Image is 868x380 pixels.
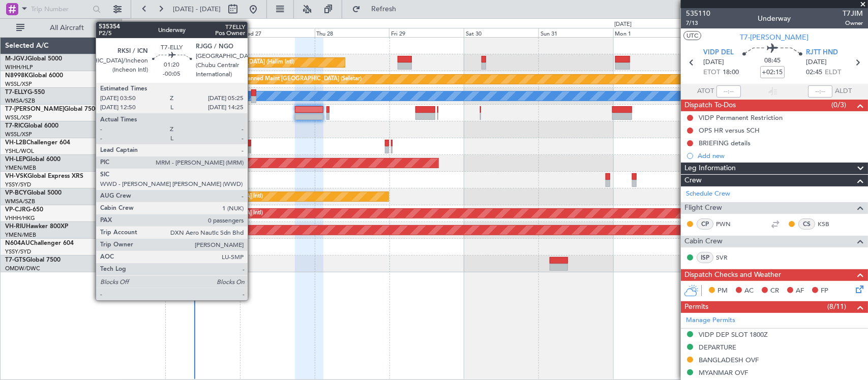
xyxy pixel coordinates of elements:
a: YSSY/SYD [5,248,31,256]
a: T7-ELLYG-550 [5,89,45,96]
span: [DATE] - [DATE] [173,5,221,14]
a: YMEN/MEB [5,231,36,239]
span: ETOT [703,68,720,78]
div: ISP [697,252,713,263]
a: VH-L2BChallenger 604 [5,140,70,146]
span: T7JIM [843,8,863,19]
a: VH-RIUHawker 800XP [5,224,68,230]
div: DEPARTURE [699,343,736,352]
span: VH-L2B [5,140,26,146]
span: Flight Crew [684,202,722,214]
span: 535110 [686,8,710,19]
span: AC [744,286,754,296]
div: Planned Maint [GEOGRAPHIC_DATA] (Seletar) [243,72,362,87]
div: MYANMAR OVF [699,368,748,377]
span: T7-RIC [5,123,24,129]
input: Trip Number [31,2,89,17]
a: WIHH/HLP [5,64,33,71]
span: VH-VSK [5,173,27,179]
button: All Aircraft [11,20,110,36]
span: Dispatch To-Dos [684,100,736,111]
span: ALDT [835,86,852,97]
a: YSHL/WOL [5,147,34,155]
a: Manage Permits [686,315,735,326]
div: Planned Maint [GEOGRAPHIC_DATA] ([GEOGRAPHIC_DATA] Intl) [93,206,263,221]
span: Refresh [363,6,405,13]
span: Leg Information [684,163,736,174]
div: Fri 29 [389,28,464,37]
div: Mon 1 [613,28,688,37]
div: Planned Maint [GEOGRAPHIC_DATA] (Halim Intl) [168,55,294,70]
span: (8/11) [827,301,846,312]
span: [DATE] [806,57,827,68]
a: YMEN/MEB [5,164,36,172]
span: T7-ELLY [5,89,27,96]
div: [DATE] [615,20,632,29]
span: Dispatch Checks and Weather [684,269,781,281]
span: Permits [684,301,708,313]
a: WSSL/XSP [5,131,32,138]
a: SVR [716,253,739,262]
div: Sat 30 [464,28,538,37]
span: T7-[PERSON_NAME] [740,32,809,43]
a: T7-GTSGlobal 7500 [5,257,61,263]
div: Add new [698,151,863,160]
a: T7-[PERSON_NAME]Global 7500 [5,106,99,112]
span: 08:45 [764,56,781,66]
span: VP-BCY [5,190,27,196]
a: VH-LEPGlobal 6000 [5,156,61,163]
span: N604AU [5,240,30,246]
div: CP [697,218,713,230]
a: WSSL/XSP [5,114,32,121]
a: PWN [716,219,739,229]
div: Mon 25 [91,28,165,37]
div: Sun 31 [538,28,613,37]
a: VP-CJRG-650 [5,207,43,213]
a: WMSA/SZB [5,198,35,205]
div: Planned Maint [GEOGRAPHIC_DATA] ([GEOGRAPHIC_DATA] Intl) [93,189,263,204]
a: YSSY/SYD [5,181,31,188]
span: Owner [843,19,863,27]
span: All Aircraft [26,24,107,31]
span: ATOT [697,86,714,97]
div: Underway [758,14,791,24]
div: VIDP DEP SLOT 1800Z [699,330,768,339]
a: N8998KGlobal 6000 [5,73,63,79]
span: 7/13 [686,19,710,27]
a: T7-RICGlobal 6000 [5,123,58,129]
div: Tue 26 [165,28,240,37]
span: ELDT [825,68,841,78]
a: M-JGVJGlobal 5000 [5,56,62,62]
span: AF [796,286,804,296]
input: --:-- [716,85,741,98]
div: VIDP Permanent Restriction [699,113,783,122]
a: Schedule Crew [686,189,730,199]
span: [DATE] [703,57,724,68]
a: VP-BCYGlobal 5000 [5,190,62,196]
span: VH-LEP [5,156,26,163]
span: Cabin Crew [684,236,723,247]
div: [DATE] [124,20,141,29]
span: VIDP DEL [703,48,734,58]
span: 18:00 [723,68,739,78]
span: VP-CJR [5,207,26,213]
span: RJTT HND [806,48,838,58]
a: KSB [818,219,841,229]
span: N8998K [5,73,28,79]
span: M-JGVJ [5,56,27,62]
button: UTC [683,31,701,40]
span: CR [770,286,779,296]
div: Wed 27 [240,28,315,37]
a: WMSA/SZB [5,97,35,105]
div: Unplanned Maint Sydney ([PERSON_NAME] Intl) [90,172,215,187]
a: WSSL/XSP [5,80,32,88]
span: FP [821,286,828,296]
span: Crew [684,175,702,186]
span: PM [717,286,728,296]
div: BANGLADESH OVF [699,356,759,364]
span: 02:45 [806,68,822,78]
span: T7-[PERSON_NAME] [5,106,64,112]
a: N604AUChallenger 604 [5,240,74,246]
div: OPS HR versus SCH [699,126,760,135]
a: VH-VSKGlobal Express XRS [5,173,83,179]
